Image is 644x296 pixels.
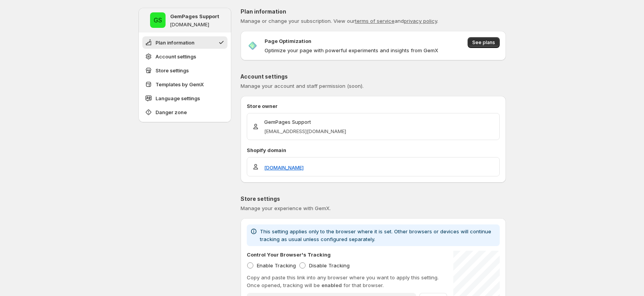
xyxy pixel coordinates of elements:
span: Plan information [155,39,195,46]
p: GemPages Support [170,12,219,20]
p: [EMAIL_ADDRESS][DOMAIN_NAME] [264,127,346,135]
span: Store settings [155,67,189,74]
p: Copy and paste this link into any browser where you want to apply this setting. Once opened, trac... [247,274,447,289]
span: Templates by GemX [155,80,204,88]
span: Enable Tracking [257,262,296,269]
p: GemPages Support [264,118,346,126]
p: Shopify domain [247,146,500,154]
button: Danger zone [142,106,227,118]
span: enabled [321,282,342,288]
span: This setting applies only to the browser where it is set. Other browsers or devices will continue... [260,228,491,242]
span: Manage your account and staff permission (soon). [241,83,364,89]
button: Store settings [142,64,227,77]
span: Account settings [155,53,196,60]
span: Language settings [155,94,200,102]
text: GS [154,16,162,24]
p: Plan information [241,8,506,15]
p: Store owner [247,102,500,110]
span: See plans [472,39,495,46]
a: [DOMAIN_NAME] [264,164,304,171]
p: Page Optimization [265,37,311,45]
p: Control Your Browser's Tracking [247,251,331,258]
p: Optimize your page with powerful experiments and insights from GemX [265,46,438,54]
img: Page Optimization [247,40,258,51]
p: Store settings [241,195,506,203]
button: Account settings [142,50,227,63]
button: See plans [468,37,500,48]
button: Language settings [142,92,227,104]
span: Danger zone [155,108,187,116]
button: Templates by GemX [142,78,227,91]
span: Manage your experience with GemX. [241,205,331,211]
p: Account settings [241,73,506,80]
span: Disable Tracking [309,262,350,269]
span: Manage or change your subscription. View our and . [241,18,438,24]
button: Plan information [142,36,227,49]
p: [DOMAIN_NAME] [170,22,209,28]
a: terms of service [355,18,395,24]
span: GemPages Support [150,12,166,28]
a: privacy policy [404,18,437,24]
